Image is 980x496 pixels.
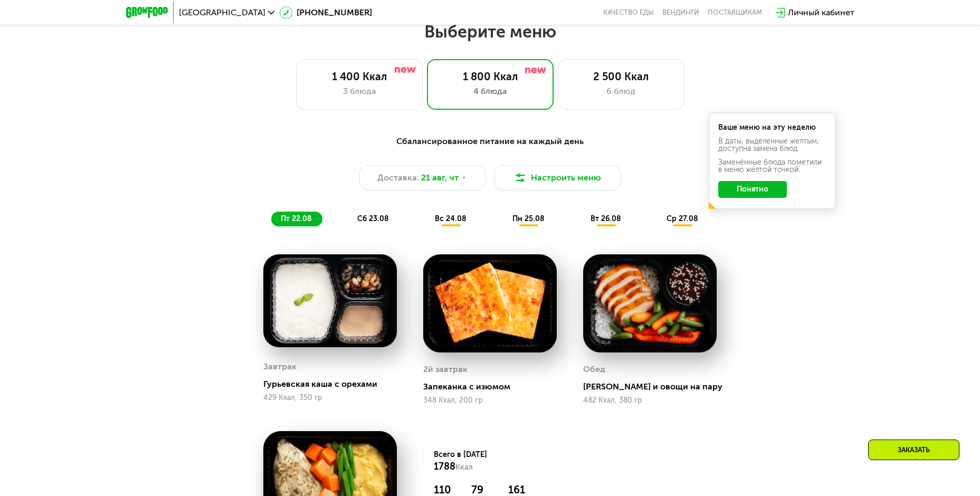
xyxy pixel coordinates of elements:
span: сб 23.08 [357,214,389,223]
div: В даты, выделенные желтым, доступна замена блюд. [718,138,826,152]
span: ср 27.08 [667,214,698,223]
span: 21 авг, чт [421,171,459,184]
div: 79 [471,483,495,496]
div: Обед [583,361,605,377]
span: 1788 [434,461,455,472]
span: [GEOGRAPHIC_DATA] [179,8,265,17]
div: 1 400 Ккал [307,70,412,83]
span: Доставка: [377,171,419,184]
div: 4 блюда [438,85,543,98]
div: [PERSON_NAME] и овощи на пару [583,381,725,392]
div: 6 блюд [569,85,673,98]
div: 482 Ккал, 380 гр [583,396,717,405]
div: Запеканка с изюмом [423,381,565,392]
div: 348 Ккал, 200 гр [423,396,557,405]
a: [PHONE_NUMBER] [280,6,372,19]
span: пн 25.08 [512,214,545,223]
a: Качество еды [603,8,654,17]
div: Заказать [868,440,959,460]
div: Личный кабинет [788,6,854,19]
div: 2й завтрак [423,361,468,377]
div: 2 500 Ккал [569,70,673,83]
div: Гурьевская каша с орехами [263,379,405,389]
div: 3 блюда [307,85,412,98]
span: Ккал [455,463,473,472]
div: Всего в [DATE] [434,450,546,473]
div: 1 800 Ккал [438,70,543,83]
a: Вендинги [662,8,699,17]
span: вс 24.08 [435,214,467,223]
div: поставщикам [708,8,762,17]
button: Настроить меню [494,165,621,190]
h2: Выберите меню [34,21,946,42]
div: Ваше меню на эту неделю [718,124,826,131]
div: Заменённые блюда пометили в меню жёлтой точкой. [718,159,826,174]
button: Понятно [718,181,787,198]
div: 110 [434,483,458,496]
div: 429 Ккал, 350 гр [263,394,397,402]
div: 161 [508,483,546,496]
span: вт 26.08 [591,214,621,223]
div: Сбалансированное питание на каждый день [178,135,803,148]
div: Завтрак [263,359,297,375]
span: пт 22.08 [281,214,312,223]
